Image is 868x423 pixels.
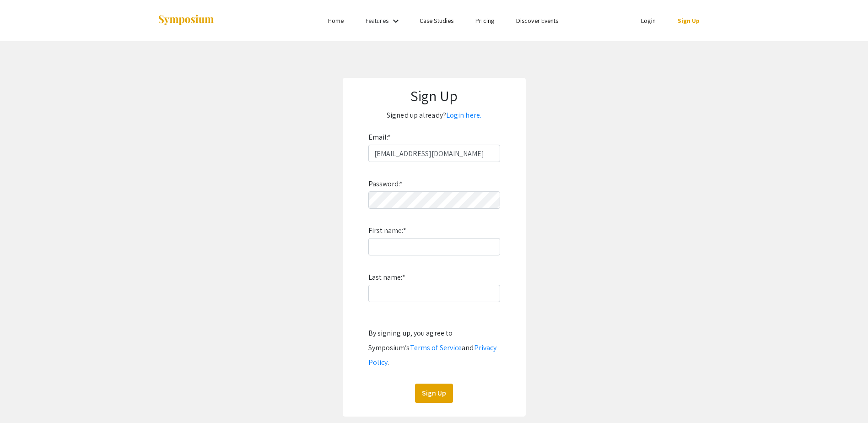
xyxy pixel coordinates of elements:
label: Last name: [368,270,405,285]
a: Terms of Service [410,343,462,352]
iframe: Chat [7,382,39,416]
mat-icon: Expand Features list [390,16,401,27]
a: Discover Events [516,16,559,25]
a: Home [328,16,344,25]
a: Login here. [446,110,481,120]
p: Signed up already? [352,108,517,123]
a: Pricing [475,16,494,25]
label: Password: [368,177,403,191]
label: Email: [368,130,391,145]
button: Sign Up [415,384,453,403]
div: By signing up, you agree to Symposium’s and . [368,326,500,370]
img: Symposium by ForagerOne [157,14,215,27]
label: First name: [368,223,406,238]
a: Login [641,16,656,25]
a: Sign Up [678,16,700,25]
a: Case Studies [420,16,453,25]
a: Features [366,16,388,25]
h1: Sign Up [352,87,517,104]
